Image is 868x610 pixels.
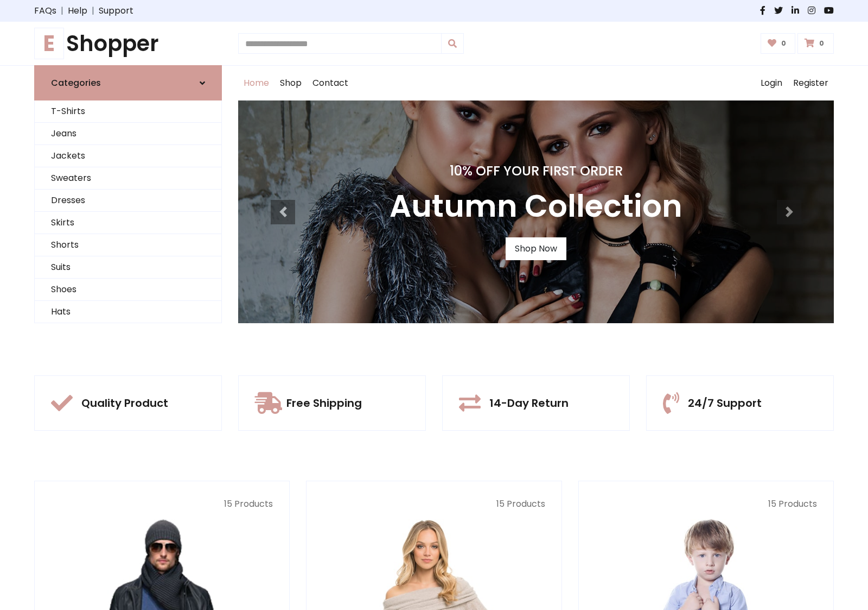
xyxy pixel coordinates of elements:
a: Jeans [35,123,221,145]
h5: Free Shipping [286,397,362,410]
a: 0 [761,33,796,54]
a: Dresses [35,190,221,212]
h5: 14-Day Return [489,397,569,410]
p: 15 Products [51,498,273,511]
a: Shop Now [506,237,566,260]
a: Hats [35,301,221,323]
h5: 24/7 Support [688,397,762,410]
a: Suits [35,256,221,279]
a: Categories [34,65,222,100]
a: FAQs [34,4,56,17]
a: Support [99,4,133,17]
span: 0 [816,39,827,48]
span: 0 [778,39,789,48]
a: Help [68,4,87,17]
a: EShopper [34,30,222,56]
a: Shorts [35,234,221,256]
a: Home [238,66,275,100]
a: Skirts [35,212,221,234]
h3: Autumn Collection [390,188,682,224]
h4: 10% Off Your First Order [390,163,682,179]
a: 0 [797,33,834,54]
a: Jackets [35,145,221,167]
span: | [56,4,68,17]
a: Register [788,66,834,100]
span: E [34,28,64,59]
a: Login [755,66,788,100]
span: | [87,4,99,17]
a: T-Shirts [35,100,221,123]
p: 15 Products [595,498,817,511]
a: Contact [307,66,354,100]
h1: Shopper [34,30,222,56]
a: Shoes [35,279,221,301]
h6: Categories [51,78,101,88]
a: Shop [275,66,307,100]
p: 15 Products [323,498,545,511]
a: Sweaters [35,167,221,190]
h5: Quality Product [81,397,168,410]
